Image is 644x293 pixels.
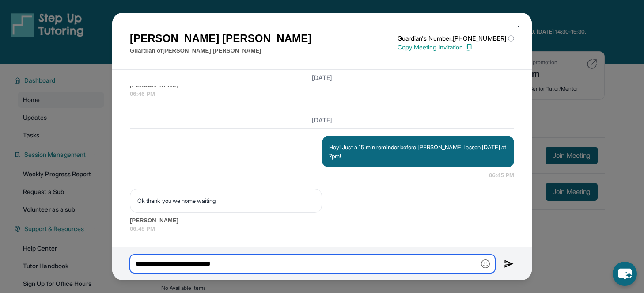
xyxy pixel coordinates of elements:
[137,196,314,205] p: Ok thank you we home waiting
[489,171,514,180] span: 06:45 PM
[515,23,522,30] img: Close Icon
[130,216,514,225] span: [PERSON_NAME]
[130,225,514,233] span: 06:45 PM
[329,143,507,160] p: Hey! Just a 15 min reminder before [PERSON_NAME] lesson [DATE] at 7pm!
[130,90,514,99] span: 06:46 PM
[613,262,637,286] button: chat-button
[130,30,311,46] h1: [PERSON_NAME] [PERSON_NAME]
[130,46,311,55] p: Guardian of [PERSON_NAME] [PERSON_NAME]
[398,43,514,52] p: Copy Meeting Invitation
[481,259,490,268] img: Emoji
[465,43,473,51] img: Copy Icon
[130,73,514,82] h3: [DATE]
[130,116,514,125] h3: [DATE]
[398,34,514,43] p: Guardian's Number: [PHONE_NUMBER]
[508,34,514,43] span: ⓘ
[504,259,514,269] img: Send icon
